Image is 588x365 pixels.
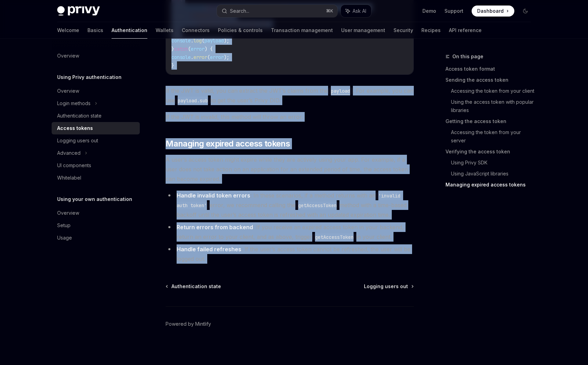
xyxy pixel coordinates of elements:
[52,172,140,184] a: Whitelabel
[57,161,91,170] div: UI components
[171,62,174,69] span: }
[295,202,339,209] code: getAccessToken
[445,146,536,157] a: Verifying the access token
[52,50,140,62] a: Overview
[52,110,140,122] a: Authentication state
[445,74,536,85] a: Sending the access token
[204,38,224,44] span: payload
[166,321,211,327] a: Powered by Mintlify
[156,22,174,39] a: Wallets
[451,127,536,146] a: Accessing the token from your server
[171,46,174,52] span: }
[57,6,100,16] img: dark logo
[341,22,385,39] a: User management
[191,38,193,44] span: .
[393,22,413,39] a: Security
[202,38,204,44] span: (
[57,22,79,39] a: Welcome
[364,283,413,290] a: Logging users out
[174,46,188,52] span: catch
[452,52,483,61] span: On this page
[57,124,93,132] div: Access tokens
[193,54,207,60] span: error
[177,192,400,209] code: 'invalid auth token'
[230,7,249,15] div: Search...
[421,22,441,39] a: Recipes
[353,8,366,14] span: Ask AI
[166,112,414,122] span: If the JWT is invalid, this method will throw an error.
[204,46,213,52] span: ) {
[52,219,140,232] a: Setup
[477,8,504,14] span: Dashboard
[224,38,229,44] span: );
[166,222,414,242] li: : If you receive an expired access token in your backend, return an error to your client, and as ...
[52,232,140,244] a: Usage
[191,54,193,60] span: .
[57,136,98,145] div: Logging users out
[57,234,72,242] div: Usage
[52,134,140,147] a: Logging users out
[445,63,536,74] a: Access token format
[326,8,333,14] span: ⌘ K
[182,22,210,39] a: Connectors
[328,87,353,95] code: payload
[328,87,353,94] a: payload
[57,52,79,60] div: Overview
[341,5,371,17] button: Ask AI
[444,8,463,14] a: Support
[451,97,536,116] a: Using the access token with popular libraries
[175,97,211,104] code: payload.sub
[445,179,536,190] a: Managing expired access tokens
[52,122,140,134] a: Access tokens
[171,283,221,290] span: Authentication state
[364,283,408,290] span: Logging users out
[166,283,221,290] a: Authentication state
[87,22,103,39] a: Basics
[218,22,263,39] a: Policies & controls
[177,192,250,199] strong: Handle invalid token errors
[57,195,132,203] h5: Using your own authentication
[224,54,229,60] span: );
[271,22,333,39] a: Transaction management
[57,174,81,182] div: Whitelabel
[171,38,191,44] span: console
[171,54,191,60] span: console
[193,38,202,44] span: log
[217,5,337,17] button: Search...⌘K
[449,22,482,39] a: API reference
[57,149,81,157] div: Advanced
[207,54,210,60] span: (
[451,157,536,168] a: Using Privy SDK
[210,54,224,60] span: error
[52,85,140,97] a: Overview
[177,224,253,231] strong: Return errors from backend
[451,168,536,179] a: Using JavaScript libraries
[57,73,122,81] h5: Using Privy authentication
[188,46,191,52] span: (
[451,85,536,97] a: Accessing the token from your client
[166,244,414,264] li: : If the user’s access token cannot be refreshed, the user will be logged out.
[52,159,140,172] a: UI components
[57,209,79,217] div: Overview
[166,86,414,105] span: If the JWT is valid, you can extract the JWT’s claims from the . For example, you can use to get ...
[52,207,140,219] a: Overview
[166,138,290,149] span: Managing expired access tokens
[520,6,531,17] button: Toggle dark mode
[445,116,536,127] a: Getting the access token
[177,246,241,253] strong: Handle failed refreshes
[472,6,514,17] a: Dashboard
[191,46,204,52] span: error
[57,112,102,120] div: Authentication state
[422,8,436,14] a: Demo
[57,87,79,95] div: Overview
[166,155,414,184] span: A user’s access token might expire while they are actively using your app. For example, if a user...
[57,221,71,230] div: Setup
[312,233,356,241] code: getAccessToken
[57,99,91,108] div: Login methods
[112,22,147,39] a: Authentication
[166,191,414,220] li: : In these scenarios, if a method returns with an error, we recommend calling the method with a t...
